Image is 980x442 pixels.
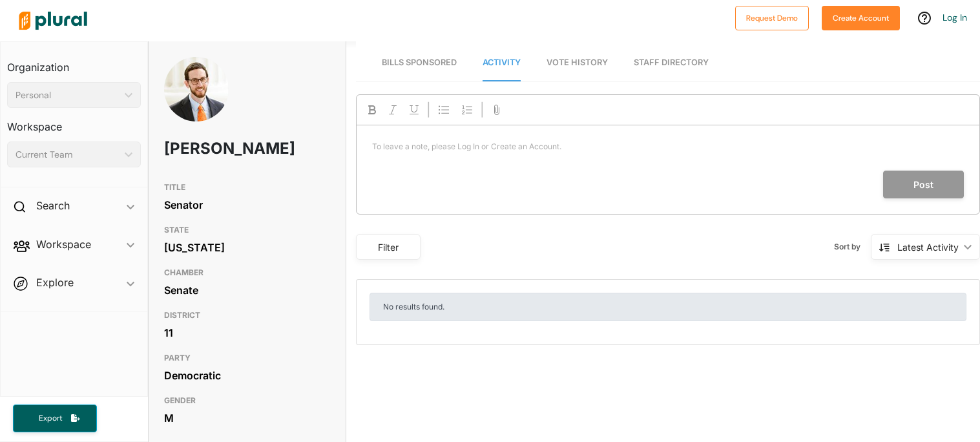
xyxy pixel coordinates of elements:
button: Request Demo [735,6,809,30]
h2: Search [36,198,70,213]
div: [US_STATE] [164,238,330,257]
span: Activity [483,58,521,67]
a: Vote History [547,45,608,81]
div: No results found. [370,293,966,321]
h3: CHAMBER [164,265,330,280]
a: Create Account [822,10,900,24]
div: Senator [164,195,330,215]
h3: STATE [164,222,330,238]
div: 11 [164,323,330,342]
div: Latest Activity [897,240,959,254]
div: Senate [164,280,330,300]
a: Staff Directory [634,45,709,81]
h3: PARTY [164,350,330,366]
h1: [PERSON_NAME] [164,129,264,168]
div: Personal [16,89,120,102]
span: Bills Sponsored [382,58,457,67]
a: Request Demo [735,10,809,24]
a: Bills Sponsored [382,45,457,81]
img: Headshot of Scott Wiener [164,57,229,147]
div: Filter [364,240,412,254]
h3: TITLE [164,180,330,195]
h3: Workspace [7,108,141,136]
span: Vote History [547,58,608,67]
button: Export [13,405,97,432]
h3: GENDER [164,393,330,408]
div: Current Team [16,148,120,162]
a: Log In [943,12,967,23]
div: Democratic [164,366,330,385]
span: Sort by [834,241,871,253]
a: Activity [483,45,521,81]
h3: Organization [7,48,141,77]
h3: DISTRICT [164,308,330,323]
button: Post [883,171,964,198]
span: Export [30,413,71,424]
button: Create Account [822,6,900,30]
div: M [164,408,330,428]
